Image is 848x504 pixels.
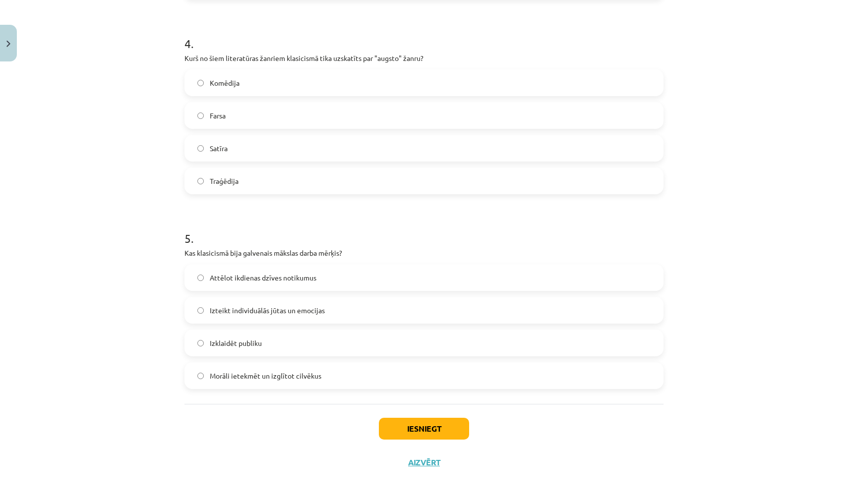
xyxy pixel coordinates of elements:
span: Attēlot ikdienas dzīves notikumus [210,273,316,283]
span: Komēdija [210,78,240,88]
input: Komēdija [197,80,204,86]
span: Morāli ietekmēt un izglītot cilvēkus [210,371,321,381]
input: Izklaidēt publiku [197,340,204,346]
span: Izklaidēt publiku [210,338,262,348]
button: Aizvērt [405,457,443,467]
input: Satīra [197,145,204,152]
h1: 5 . [184,214,664,245]
p: Kurš no šiem literatūras žanriem klasicismā tika uzskatīts par "augsto" žanru? [184,53,664,63]
input: Farsa [197,112,204,119]
span: Izteikt individuālās jūtas un emocijas [210,305,325,316]
h1: 4 . [184,19,664,50]
span: Traģēdija [210,176,239,186]
span: Farsa [210,111,226,121]
span: Satīra [210,143,228,154]
img: icon-close-lesson-0947bae3869378f0d4975bcd49f059093ad1ed9edebbc8119c70593378902aed.svg [6,41,10,47]
input: Attēlot ikdienas dzīves notikumus [197,275,204,281]
button: Iesniegt [379,418,469,440]
input: Izteikt individuālās jūtas un emocijas [197,307,204,314]
input: Morāli ietekmēt un izglītot cilvēkus [197,373,204,379]
p: Kas klasicismā bija galvenais mākslas darba mērķis? [184,248,664,258]
input: Traģēdija [197,178,204,184]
